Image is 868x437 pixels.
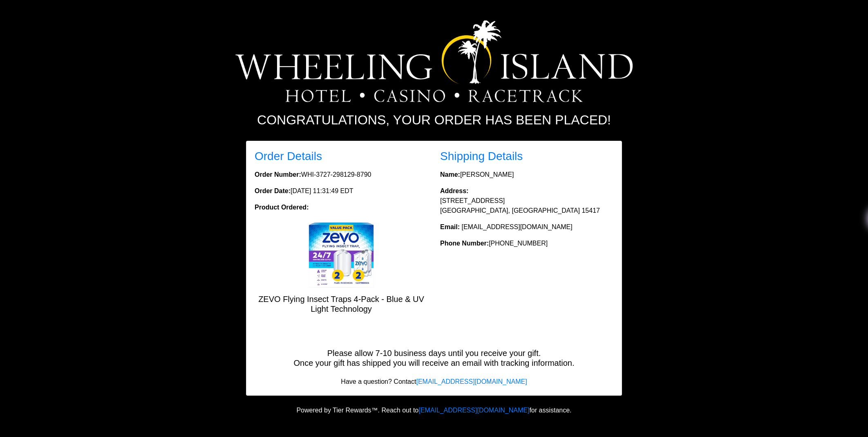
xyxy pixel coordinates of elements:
[296,407,571,414] span: Powered by Tier Rewards™. Reach out to for assistance.
[255,171,301,178] strong: Order Number:
[440,186,613,216] p: [STREET_ADDRESS] [GEOGRAPHIC_DATA], [GEOGRAPHIC_DATA] 15417
[207,112,661,128] h2: Congratulations, your order has been placed!
[246,378,622,385] h6: Have a question? Contact
[440,223,460,230] strong: Email:
[440,239,613,248] p: [PHONE_NUMBER]
[246,348,622,358] h5: Please allow 7-10 business days until you receive your gift.
[255,294,428,314] h5: ZEVO Flying Insect Traps 4-Pack - Blue & UV Light Technology
[440,149,613,163] h3: Shipping Details
[309,222,374,288] img: ZEVO Flying Insect Traps 4-Pack - Blue & UV Light Technology
[440,187,468,194] strong: Address:
[440,171,460,178] strong: Name:
[440,170,613,180] p: [PERSON_NAME]
[235,20,633,102] img: Logo
[255,149,428,163] h3: Order Details
[255,204,309,211] strong: Product Ordered:
[255,170,428,180] p: WHI-3727-298129-8790
[416,378,527,385] a: [EMAIL_ADDRESS][DOMAIN_NAME]
[440,240,489,247] strong: Phone Number:
[255,187,291,194] strong: Order Date:
[418,407,529,414] a: [EMAIL_ADDRESS][DOMAIN_NAME]
[246,358,622,368] h5: Once your gift has shipped you will receive an email with tracking information.
[255,186,428,196] p: [DATE] 11:31:49 EDT
[440,222,613,232] p: [EMAIL_ADDRESS][DOMAIN_NAME]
